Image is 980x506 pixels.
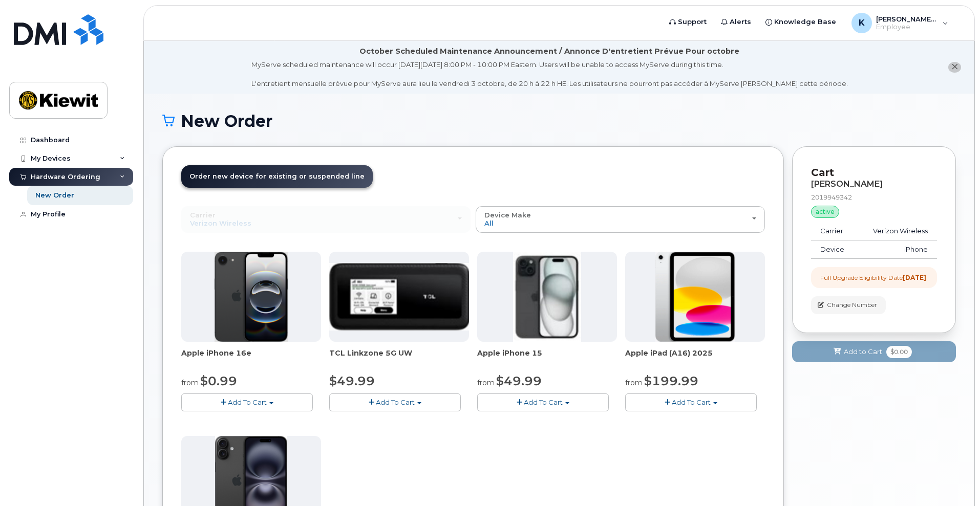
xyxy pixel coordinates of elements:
iframe: Messenger Launcher [935,461,972,498]
span: Add To Cart [672,398,711,406]
img: iphone15.jpg [513,252,581,342]
div: [PERSON_NAME] [811,180,937,189]
button: Device Make All [476,206,765,233]
button: Add To Cart [329,393,461,411]
button: Add To Cart [477,393,609,411]
small: from [625,378,643,387]
div: active [811,206,839,218]
span: Add To Cart [524,398,563,406]
span: Add To Cart [376,398,415,406]
span: $0.99 [200,373,237,388]
div: Full Upgrade Eligibility Date [820,273,926,282]
strong: [DATE] [903,274,926,281]
span: Device Make [484,211,531,219]
img: ipad_11.png [655,252,735,342]
td: Verizon Wireless [857,222,937,240]
div: TCL Linkzone 5G UW [329,348,469,368]
span: $0.00 [886,346,912,358]
button: Add to Cart $0.00 [792,341,956,362]
div: 2019949342 [811,193,937,202]
div: October Scheduled Maintenance Announcement / Annonce D'entretient Prévue Pour octobre [359,46,739,57]
button: Add To Cart [181,393,313,411]
td: iPhone [857,240,937,259]
span: Add to Cart [844,347,882,357]
td: Device [811,240,857,259]
span: Add To Cart [228,398,267,406]
div: MyServe scheduled maintenance will occur [DATE][DATE] 8:00 PM - 10:00 PM Eastern. Users will be u... [251,60,848,89]
p: Cart [811,165,937,180]
div: Apple iPhone 16e [181,348,321,368]
div: Apple iPad (A16) 2025 [625,348,765,368]
span: Change Number [827,300,877,310]
span: Order new device for existing or suspended line [189,172,365,180]
span: $199.99 [644,373,698,388]
span: $49.99 [496,373,542,388]
button: Change Number [811,296,886,314]
img: linkzone5g.png [329,263,469,331]
td: Carrier [811,222,857,240]
span: All [484,219,494,227]
small: from [181,378,199,387]
button: close notification [948,62,961,73]
h1: New Order [162,112,956,130]
img: iphone16e.png [215,252,288,342]
div: Apple iPhone 15 [477,348,617,368]
span: $49.99 [329,373,375,388]
small: from [477,378,495,387]
button: Add To Cart [625,393,757,411]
